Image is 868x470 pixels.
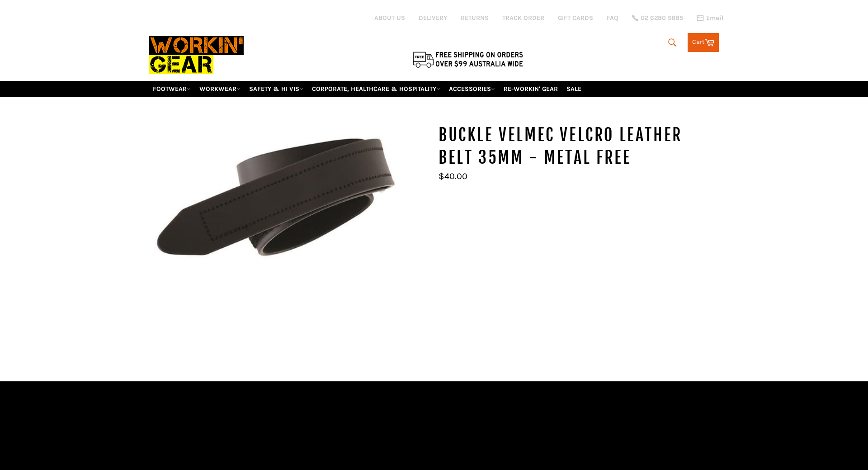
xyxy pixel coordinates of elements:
a: ABOUT US [374,14,405,22]
a: SALE [563,81,585,97]
span: 02 6280 5885 [641,15,683,21]
h1: BUCKLE Velmec Velcro Leather Belt 35mm - Metal Free [439,124,719,169]
a: RETURNS [461,14,489,22]
a: FOOTWEAR [149,81,194,97]
a: SAFETY & HI VIS [245,81,307,97]
a: Email [697,14,723,22]
a: 02 6280 5885 [632,15,683,21]
a: RE-WORKIN' GEAR [500,81,561,97]
a: GIFT CARDS [558,14,593,22]
span: Email [706,15,723,21]
a: Cart [688,33,719,52]
a: CORPORATE, HEALTHCARE & HOSPITALITY [308,81,444,97]
a: TRACK ORDER [502,14,544,22]
a: FAQ [607,14,618,22]
img: Workin Gear leaders in Workwear, Safety Boots, PPE, Uniforms. Australia's No.1 in Workwear [149,29,244,81]
a: WORKWEAR [196,81,244,97]
img: Flat $9.95 shipping Australia wide [411,50,524,69]
a: ACCESSORIES [445,81,499,97]
span: $40.00 [439,171,467,181]
img: BUCKLE Velmec Velcro Leather Belt 35mm - Metal Free - Workin Gear [149,124,429,298]
a: DELIVERY [419,14,447,22]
